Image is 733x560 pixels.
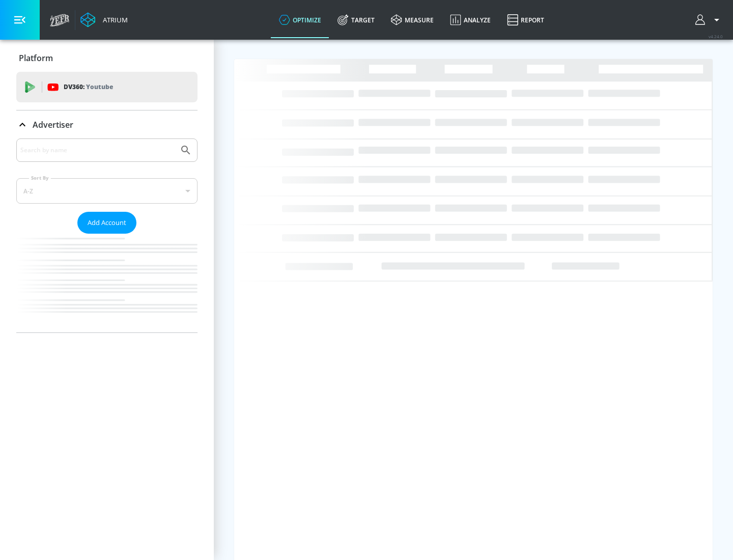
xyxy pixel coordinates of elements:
p: Youtube [86,81,113,92]
div: A-Z [16,178,198,204]
div: Advertiser [16,110,198,139]
div: Platform [16,44,198,72]
p: Advertiser [33,119,73,130]
a: Report [499,2,552,38]
a: measure [383,2,442,38]
nav: list of Advertiser [16,234,198,332]
a: Analyze [442,2,499,38]
button: Add Account [77,212,136,234]
a: optimize [271,2,329,38]
label: Sort By [29,175,51,181]
span: Add Account [88,217,126,229]
div: Advertiser [16,138,198,332]
a: Target [329,2,383,38]
div: Atrium [99,15,128,24]
input: Search by name [20,144,175,157]
a: Atrium [80,12,128,27]
p: Platform [19,52,53,64]
div: DV360: Youtube [16,72,198,102]
p: DV360: [64,81,113,93]
span: v 4.24.0 [709,34,723,39]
